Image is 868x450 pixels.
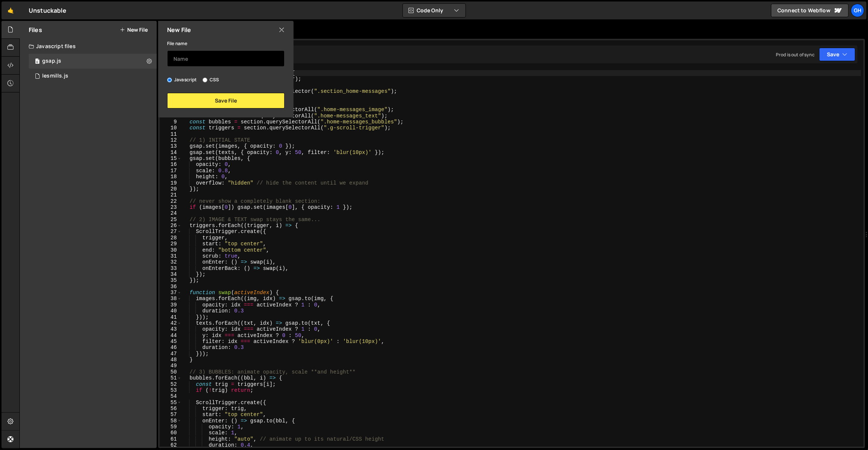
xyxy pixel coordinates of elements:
div: 14 [160,150,182,155]
div: 19 [160,180,182,186]
div: 59 [160,424,182,430]
div: 17 [160,168,182,174]
div: 45 [160,339,182,344]
div: 10 [160,125,182,131]
h2: Files [29,26,42,34]
input: Name [167,50,285,67]
div: 31 [160,253,182,259]
div: 29 [160,241,182,247]
div: 24 [160,210,182,216]
input: CSS [203,78,207,82]
div: 12 [160,137,182,143]
div: 61 [160,436,182,442]
div: 60 [160,430,182,436]
a: Connect to Webflow [771,4,849,17]
div: 37 [160,290,182,296]
div: 38 [160,296,182,302]
div: 20 [160,186,182,192]
div: 44 [160,333,182,339]
div: 16 [160,161,182,167]
div: 35 [160,277,182,283]
div: Javascript files [20,39,157,54]
div: 47 [160,351,182,357]
div: 57 [160,412,182,418]
div: 54 [160,393,182,399]
div: 14914/43668.js [29,69,157,84]
div: 39 [160,302,182,308]
div: gsap.js [42,58,61,64]
div: 21 [160,192,182,198]
div: 49 [160,363,182,369]
label: CSS [203,76,219,84]
div: 23 [160,204,182,210]
div: 9 [160,119,182,125]
div: 13 [160,143,182,149]
a: 🤙 [1,1,20,19]
div: 50 [160,369,182,375]
div: 46 [160,344,182,350]
div: 62 [160,442,182,448]
div: 22 [160,198,182,204]
div: 27 [160,229,182,235]
div: 51 [160,375,182,381]
div: 52 [160,381,182,387]
button: Save File [167,93,285,108]
div: 32 [160,259,182,265]
div: 43 [160,326,182,332]
div: 40 [160,308,182,314]
div: 30 [160,247,182,253]
span: 0 [35,59,40,65]
label: File name [167,40,187,47]
div: 26 [160,223,182,229]
button: Save [819,48,855,61]
div: 14914/38839.js [29,54,157,69]
div: 33 [160,265,182,271]
div: 28 [160,235,182,241]
div: 53 [160,387,182,393]
div: 11 [160,131,182,137]
div: 58 [160,418,182,424]
div: 34 [160,271,182,277]
div: lesmills.js [42,73,68,79]
a: Gh [851,4,864,17]
div: 15 [160,155,182,161]
div: 41 [160,314,182,320]
div: 25 [160,217,182,223]
div: 56 [160,406,182,412]
button: Code Only [403,4,466,17]
button: New File [120,27,148,33]
div: 18 [160,174,182,180]
div: 55 [160,400,182,406]
div: 36 [160,284,182,290]
div: Prod is out of sync [776,51,815,58]
label: Javascript [167,76,197,84]
div: 42 [160,320,182,326]
h2: New File [167,26,191,34]
div: 48 [160,357,182,363]
div: Unstuckable [29,6,66,15]
input: Javascript [167,78,172,82]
